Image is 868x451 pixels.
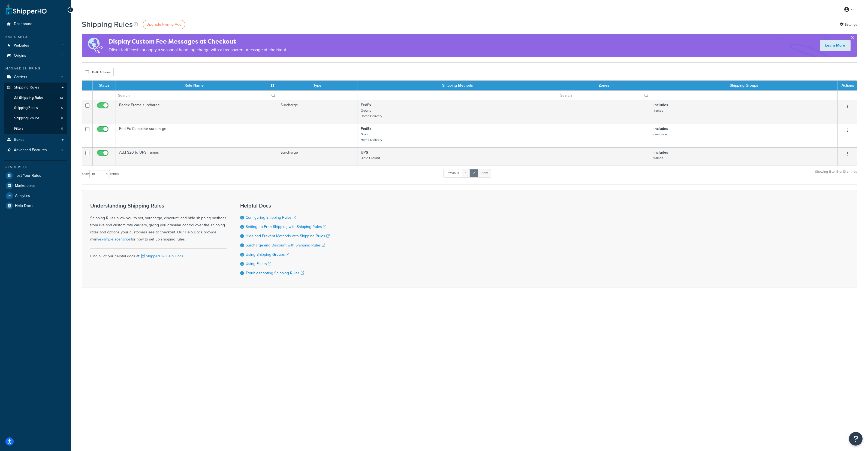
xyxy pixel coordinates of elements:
[4,51,67,61] li: Origins
[4,124,67,134] li: Filters
[4,171,67,181] a: Test Your Rates
[361,132,382,142] small: Ground Home Delivery
[108,46,287,54] p: Offset tariff costs or apply a seasonal handling charge with a transparent message at checkout.
[143,20,185,29] a: Upgrade Plan to Add
[116,147,277,166] td: Add $20 to UPS frames
[650,81,838,90] th: Shipping Groups
[116,100,277,124] td: Fedex Frame surcharge
[246,252,289,257] a: Using Shipping Groups
[246,233,330,239] a: Hide and Prevent Methods with Shipping Rules
[4,19,67,29] a: Dashboard
[4,145,67,155] li: Advanced Features
[653,156,663,160] small: frames
[4,93,67,103] li: All Shipping Rules
[82,19,133,30] h1: Shipping Rules
[14,148,47,153] span: Advanced Features
[4,72,67,82] a: Carriers 3
[443,169,462,177] a: Previous
[90,203,227,243] div: Shipping Rules allow you to set, surcharge, discount, and hide shipping methods from live and cus...
[478,169,491,177] a: Next
[61,106,63,110] span: 5
[653,150,668,155] strong: Includes
[82,170,119,178] label: Show entries
[815,169,857,180] div: Showing 11 to 13 of 13 entries
[116,91,277,100] input: Search
[246,224,326,230] a: Setting up Free Shipping with Shipping Rules
[558,81,650,90] th: Zones
[62,53,63,58] span: 1
[15,204,33,208] span: Help Docs
[4,35,67,39] div: Basic Setup
[653,102,668,108] strong: Includes
[4,145,67,155] a: Advanced Features 2
[4,83,67,93] a: Shipping Rules
[653,126,668,132] strong: Includes
[4,191,67,201] a: Analytics
[14,53,26,58] span: Origins
[4,66,67,71] div: Manage Shipping
[820,40,851,51] a: Learn More
[14,116,39,121] span: Shipping Groups
[361,150,368,155] strong: UPS
[14,126,23,131] span: Filters
[15,194,30,198] span: Analytics
[15,184,35,188] span: Marketplace
[61,148,63,153] span: 2
[4,181,67,191] a: Marketplace
[90,203,227,209] h3: Understanding Shipping Rules
[4,72,67,82] li: Carriers
[4,41,67,51] li: Websites
[277,81,357,90] th: Type
[246,215,296,220] a: Configuring Shipping Rules
[4,135,67,145] li: Boxes
[6,4,47,15] a: ShipperHQ Home
[14,22,32,26] span: Dashboard
[246,261,271,267] a: Using Filters
[108,37,287,46] h4: Display Custom Fee Messages at Checkout
[116,81,277,90] th: Rule Name : activate to sort column ascending
[61,126,63,131] span: 0
[277,100,357,124] td: Surcharge
[99,236,131,242] a: example scenarios
[849,432,863,446] button: Open Resource Center
[14,138,25,142] span: Boxes
[4,51,67,61] a: Origins 1
[840,21,857,28] a: Settings
[4,103,67,113] a: Shipping Zones 5
[361,126,371,132] strong: FedEx
[4,201,67,211] li: Help Docs
[357,81,558,90] th: Shipping Methods
[558,91,650,100] input: Search
[90,248,227,260] div: Find all of our helpful docs at:
[116,124,277,147] td: Fed Ex Complete surcharge
[93,81,116,90] th: Status
[361,108,382,118] small: Ground Home Delivery
[361,156,380,160] small: UPS® Ground
[4,124,67,134] a: Filters 0
[4,93,67,103] a: All Shipping Rules 13
[146,22,182,27] span: Upgrade Plan to Add
[240,203,330,209] h3: Helpful Docs
[4,103,67,113] li: Shipping Zones
[4,83,67,134] li: Shipping Rules
[62,43,63,48] span: 1
[361,102,371,108] strong: FedEx
[61,75,63,80] span: 3
[4,113,67,123] a: Shipping Groups 6
[14,85,39,90] span: Shipping Rules
[60,96,63,100] span: 13
[61,116,63,121] span: 6
[469,169,478,177] a: 2
[82,34,108,57] img: duties-banner-06bc72dcb5fe05cb3f9472aba00be2ae8eb53ab6f0d8bb03d382ba314ac3c341.png
[14,106,38,110] span: Shipping Zones
[89,170,110,178] select: Showentries
[15,173,41,178] span: Test Your Rates
[653,108,663,113] small: frames
[4,41,67,51] a: Websites 1
[246,242,325,248] a: Surcharge and Discount with Shipping Rules
[82,68,114,76] button: Bulk Actions
[462,169,470,177] a: 1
